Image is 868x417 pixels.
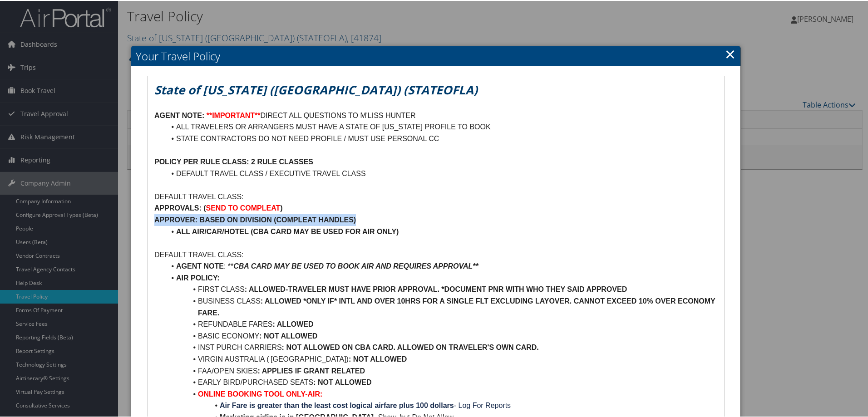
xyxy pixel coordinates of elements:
[154,203,202,211] strong: APPROVALS:
[176,227,399,235] strong: ALL AIR/CAR/HOTEL (CBA CARD MAY BE USED FOR AIR ONLY)
[154,157,313,165] u: POLICY PER RULE CLASS: 2 RULE CLASSES
[280,203,282,211] strong: )
[206,203,281,211] strong: SEND TO COMPLEAT
[725,44,735,62] a: Close
[165,132,717,144] li: STATE CONTRACTORS DO NOT NEED PROFILE / MUST USE PERSONAL CC
[245,285,627,292] strong: : ALLOWED-TRAVELER MUST HAVE PRIOR APPROVAL. *DOCUMENT PNR WITH WHO THEY SAID APPROVED
[233,261,478,269] em: CBA CARD MAY BE USED TO BOOK AIR AND REQUIRES APPROVAL**
[165,283,717,294] li: FIRST CLASS
[154,111,204,118] strong: AGENT NOTE:
[349,354,407,362] strong: : NOT ALLOWED
[165,294,717,318] li: BUSINESS CLASS
[154,190,717,202] p: DEFAULT TRAVEL CLASS:
[154,109,717,121] p: DIRECT ALL QUESTIONS TO M'LISS HUNTER
[258,366,365,374] strong: : APPLIES IF GRANT RELATED
[165,318,717,329] li: REFUNDABLE FARES
[313,378,371,385] strong: : NOT ALLOWED
[154,215,356,223] strong: APPROVER: BASED ON DIVISION (COMPLEAT HANDLES)
[154,81,478,97] em: State of [US_STATE] ([GEOGRAPHIC_DATA]) (STATEOFLA)
[198,296,717,316] strong: : ALLOWED *ONLY IF* INTL AND OVER 10HRS FOR A SINGLE FLT EXCLUDING LAYOVER. CANNOT EXCEED 10% OVE...
[198,389,322,397] strong: ONLINE BOOKING TOOL ONLY-AIR:
[131,45,740,65] h2: Your Travel Policy
[165,329,717,341] li: BASIC ECONOMY
[203,203,206,211] strong: (
[176,273,220,281] strong: AIR POLICY:
[154,248,717,260] p: DEFAULT TRAVEL CLASS:
[176,261,224,269] strong: AGENT NOTE
[165,341,717,353] li: INST PURCH CARRIERS
[259,331,317,339] strong: : NOT ALLOWED
[272,319,313,327] strong: : ALLOWED
[220,401,454,408] strong: Air Fare is greater than the least cost logical airfare plus 100 dollars
[165,120,717,132] li: ALL TRAVELERS OR ARRANGERS MUST HAVE A STATE OF [US_STATE] PROFILE TO BOOK
[165,364,717,376] li: FAA/OPEN SKIES
[282,343,539,350] strong: : NOT ALLOWED ON CBA CARD. ALLOWED ON TRAVELER'S OWN CARD.
[165,353,717,364] li: VIRGIN AUSTRALIA ( [GEOGRAPHIC_DATA])
[165,376,717,388] li: EARLY BIRD/PURCHASED SEATS
[165,167,717,179] li: DEFAULT TRAVEL CLASS / EXECUTIVE TRAVEL CLASS
[454,401,511,408] span: - Log For Reports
